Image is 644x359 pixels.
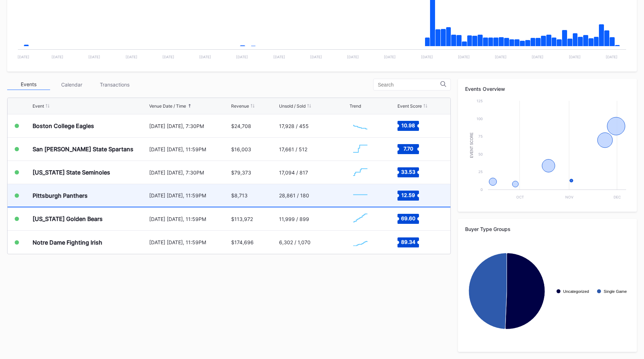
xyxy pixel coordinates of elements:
svg: Chart title [465,97,630,205]
svg: Chart title [350,117,371,135]
div: $79,373 [231,169,251,176]
div: 17,928 / 455 [279,123,309,129]
text: [DATE] [347,55,359,59]
div: $16,003 [231,146,251,152]
text: 0 [480,187,483,192]
div: Notre Dame Fighting Irish [33,239,102,246]
div: Event Score [397,103,422,109]
text: Single Game [604,289,627,294]
input: Search [378,82,440,88]
div: Calendar [50,79,93,90]
div: Event [33,103,44,109]
svg: Chart title [465,237,630,345]
text: 7.70 [403,146,413,152]
div: Buyer Type Groups [465,226,630,232]
div: 17,661 / 512 [279,146,307,152]
text: [DATE] [273,55,285,59]
text: [DATE] [495,55,507,59]
div: [DATE] [DATE], 11:59PM [149,216,230,222]
div: Revenue [231,103,249,109]
div: Transactions [93,79,136,90]
div: [DATE] [DATE], 7:30PM [149,169,230,176]
text: 125 [477,99,483,103]
div: [US_STATE] Golden Bears [33,215,103,222]
text: [DATE] [569,55,581,59]
text: [DATE] [458,55,470,59]
text: [DATE] [199,55,211,59]
div: Pittsburgh Panthers [33,192,88,199]
text: [DATE] [421,55,433,59]
text: 89.34 [401,238,415,245]
text: 12.59 [401,192,415,198]
div: [US_STATE] State Seminoles [33,169,110,176]
div: $24,708 [231,123,251,129]
text: 10.98 [401,122,415,128]
text: Uncategorized [563,289,589,294]
div: 17,094 / 817 [279,169,308,176]
div: Trend [350,103,361,109]
div: 11,999 / 899 [279,216,309,222]
text: 25 [478,169,483,174]
text: [DATE] [310,55,322,59]
svg: Chart title [350,210,371,228]
text: [DATE] [384,55,396,59]
text: 69.60 [401,215,415,221]
text: [DATE] [606,55,618,59]
text: Dec [614,195,621,199]
text: Oct [516,195,524,199]
text: [DATE] [162,55,174,59]
text: [DATE] [52,55,63,59]
text: [DATE] [18,55,29,59]
text: [DATE] [532,55,543,59]
div: Boston College Eagles [33,122,94,129]
svg: Chart title [350,163,371,181]
text: 33.53 [401,169,415,175]
svg: Chart title [350,233,371,251]
text: Event Score [470,132,474,158]
div: San [PERSON_NAME] State Spartans [33,146,133,153]
text: 100 [477,117,483,121]
text: Nov [565,195,574,199]
text: [DATE] [126,55,137,59]
text: [DATE] [236,55,248,59]
div: $8,713 [231,192,248,198]
text: 75 [478,134,483,138]
div: [DATE] [DATE], 11:59PM [149,239,230,245]
text: [DATE] [88,55,100,59]
div: $113,972 [231,216,253,222]
div: $174,696 [231,239,254,245]
svg: Chart title [350,187,371,205]
div: Events Overview [465,86,630,92]
div: Venue Date / Time [149,103,186,109]
div: [DATE] [DATE], 7:30PM [149,123,230,129]
div: Events [7,79,50,90]
div: [DATE] [DATE], 11:59PM [149,192,230,198]
div: Unsold / Sold [279,103,306,109]
div: [DATE] [DATE], 11:59PM [149,146,230,152]
text: 50 [478,152,483,156]
div: 6,302 / 1,070 [279,239,311,245]
svg: Chart title [350,140,371,158]
div: 28,861 / 180 [279,192,309,198]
